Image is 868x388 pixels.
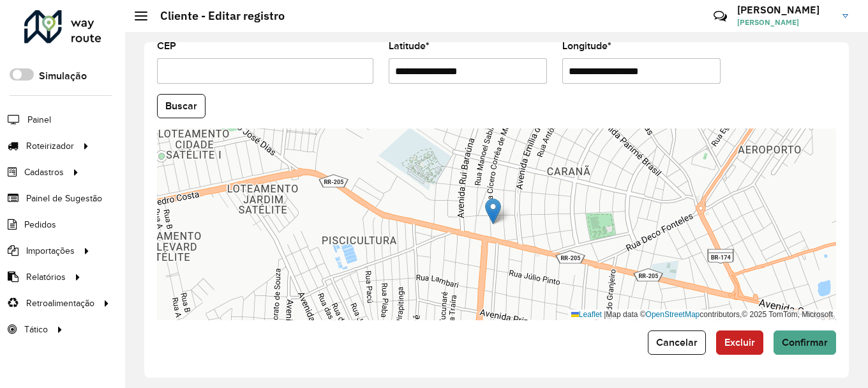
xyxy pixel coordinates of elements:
[485,198,501,224] img: Marker
[737,4,833,16] h3: [PERSON_NAME]
[24,166,64,179] span: Cadastros
[707,3,734,30] a: Contato Rápido
[24,218,56,231] span: Pedidos
[26,244,75,258] span: Importações
[26,139,74,153] span: Roteirizador
[24,323,48,336] span: Tático
[562,38,611,54] label: Longitude
[157,38,176,54] label: CEP
[571,310,602,319] a: Leaflet
[716,330,763,355] button: Excluir
[27,113,51,127] span: Painel
[782,337,828,348] span: Confirmar
[724,337,755,348] span: Excluir
[26,192,102,205] span: Painel de Sugestão
[26,270,66,284] span: Relatórios
[568,309,836,320] div: Map data © contributors,© 2025 TomTom, Microsoft
[26,297,94,310] span: Retroalimentação
[147,9,285,23] h2: Cliente - Editar registro
[774,330,836,355] button: Confirmar
[39,68,87,84] label: Simulação
[646,310,700,319] a: OpenStreetMap
[737,17,833,28] span: [PERSON_NAME]
[389,38,430,54] label: Latitude
[157,94,206,118] button: Buscar
[656,337,698,348] span: Cancelar
[604,310,606,319] span: |
[648,330,706,355] button: Cancelar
